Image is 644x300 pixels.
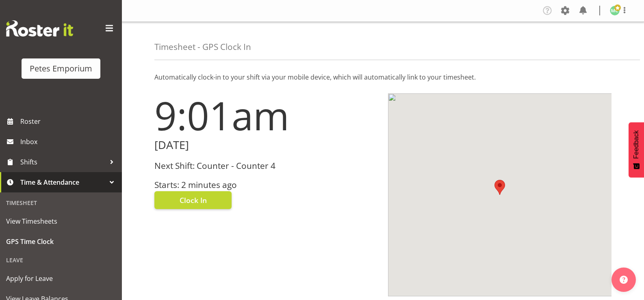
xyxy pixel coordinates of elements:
[180,195,207,205] span: Clock In
[2,194,120,211] div: Timesheet
[154,93,378,137] h1: 9:01am
[6,20,73,37] img: Rosterit website logo
[2,252,120,268] div: Leave
[6,215,116,227] span: View Timesheets
[154,42,251,52] h4: Timesheet - GPS Clock In
[620,276,628,284] img: help-xxl-2.png
[154,72,611,82] p: Automatically clock-in to your shift via your mobile device, which will automatically link to you...
[6,272,116,285] span: Apply for Leave
[610,6,620,15] img: melissa-cowen2635.jpg
[2,211,120,231] a: View Timesheets
[20,115,118,127] span: Roster
[629,122,644,177] button: Feedback - Show survey
[20,136,118,148] span: Inbox
[20,176,106,188] span: Time & Attendance
[6,235,116,248] span: GPS Time Clock
[2,231,120,252] a: GPS Time Clock
[154,161,378,171] h3: Next Shift: Counter - Counter 4
[633,130,640,159] span: Feedback
[2,268,120,289] a: Apply for Leave
[20,156,106,168] span: Shifts
[154,191,232,209] button: Clock In
[154,180,378,190] h3: Starts: 2 minutes ago
[154,139,378,151] h2: [DATE]
[30,63,92,75] div: Petes Emporium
